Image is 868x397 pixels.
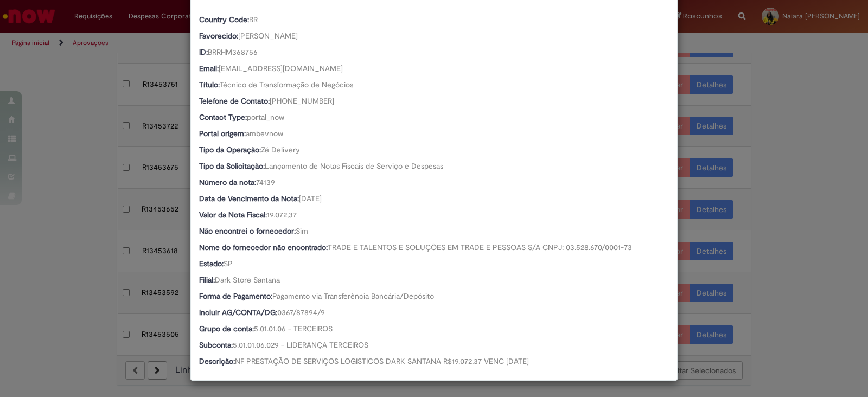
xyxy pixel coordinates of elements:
span: 5.01.01.06.029 - LIDERANÇA TERCEIROS [233,340,368,350]
span: 19.072,37 [267,210,297,220]
b: ID: [199,47,208,57]
span: Sim [296,226,308,236]
span: [DATE] [299,194,322,203]
span: Zé Delivery [261,145,300,155]
span: BR [249,15,258,24]
b: Contact Type: [199,112,247,122]
span: [PHONE_NUMBER] [270,96,334,106]
span: Lançamento de Notas Fiscais de Serviço e Despesas [265,161,443,171]
span: [EMAIL_ADDRESS][DOMAIN_NAME] [219,63,343,73]
span: portal_now [247,112,284,122]
span: TRADE E TALENTOS E SOLUÇÕES EM TRADE E PESSOAS S/A CNPJ: 03.528.670/0001-73 [328,242,632,252]
span: BRRHM368756 [208,47,258,57]
span: Pagamento via Transferência Bancária/Depósito [272,291,434,301]
b: Grupo de conta: [199,324,254,334]
b: Data de Vencimento da Nota: [199,194,299,203]
b: Não encontrei o fornecedor: [199,226,296,236]
b: Email: [199,63,219,73]
b: Country Code: [199,15,249,24]
span: Dark Store Santana [215,275,280,285]
span: 74139 [256,177,275,187]
b: Tipo da Operação: [199,145,261,155]
b: Nome do fornecedor não encontrado: [199,242,328,252]
span: NF PRESTAÇÃO DE SERVIÇOS LOGISTICOS DARK SANTANA R$19.072,37 VENC [DATE] [235,356,529,366]
b: Valor da Nota Fiscal: [199,210,267,220]
b: Favorecido: [199,31,238,41]
b: Estado: [199,259,224,268]
b: Portal origem: [199,129,246,138]
b: Filial: [199,275,215,285]
b: Título: [199,80,220,89]
b: Telefone de Contato: [199,96,270,106]
b: Forma de Pagamento: [199,291,272,301]
span: Técnico de Transformação de Negócios [220,80,353,89]
b: Subconta: [199,340,233,350]
b: Tipo da Solicitação: [199,161,265,171]
b: Incluir AG/CONTA/DG: [199,308,277,317]
span: 5.01.01.06 - TERCEIROS [254,324,333,334]
span: SP [224,259,233,268]
b: Número da nota: [199,177,256,187]
span: [PERSON_NAME] [238,31,298,41]
span: 0367/87894/9 [277,308,325,317]
b: Descrição: [199,356,235,366]
span: ambevnow [246,129,283,138]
